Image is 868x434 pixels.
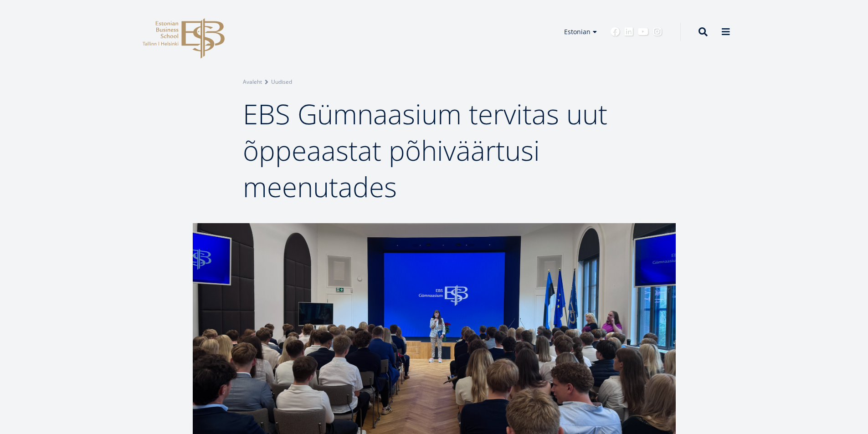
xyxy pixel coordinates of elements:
a: Youtube [638,27,648,36]
a: Avaleht [243,77,262,87]
a: Linkedin [624,27,633,36]
a: Instagram [653,27,662,36]
span: EBS Gümnaasium tervitas uut õppeaastat põhiväärtusi meenutades [243,95,607,205]
a: Facebook [611,27,620,36]
a: Uudised [271,77,292,87]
